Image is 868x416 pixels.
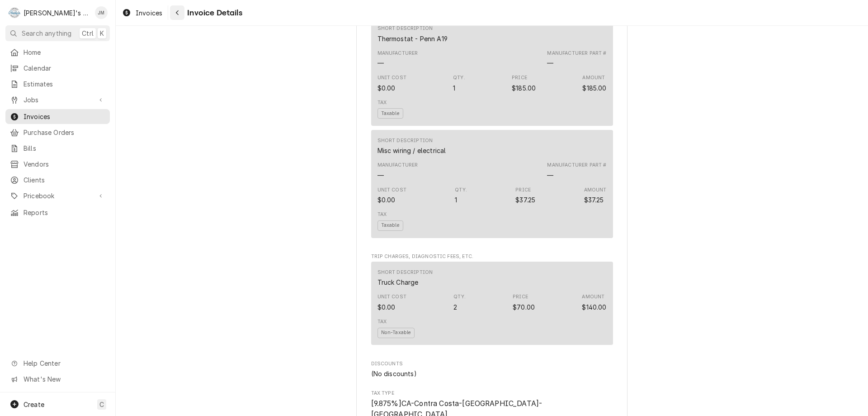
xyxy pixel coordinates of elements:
[512,74,527,81] div: Price
[170,5,184,20] button: Navigate back
[455,186,467,205] div: Quantity
[371,9,613,242] div: Parts and Materials
[513,293,528,301] div: Price
[513,302,535,312] div: Price
[24,128,105,137] span: Purchase Orders
[5,172,110,187] a: Clients
[377,34,448,43] div: Short Description
[95,6,108,19] div: Jim McIntyre's Avatar
[24,143,105,153] span: Bills
[24,359,104,368] span: Help Center
[453,293,466,311] div: Quantity
[24,48,105,57] span: Home
[584,186,607,205] div: Amount
[377,83,396,93] div: Cost
[377,74,406,81] div: Unit Cost
[377,108,403,119] span: Taxable
[377,58,384,68] div: Manufacturer
[377,302,396,312] div: Cost
[136,8,162,18] span: Invoices
[22,29,71,38] span: Search anything
[515,186,535,205] div: Price
[371,390,613,397] span: Tax Type
[5,77,110,91] a: Estimates
[582,293,604,301] div: Amount
[377,293,406,311] div: Cost
[5,125,110,140] a: Purchase Orders
[5,25,110,41] button: Search anythingCtrlK
[453,74,465,92] div: Quantity
[582,293,606,311] div: Amount
[24,95,92,105] span: Jobs
[377,195,396,205] div: Cost
[455,186,467,194] div: Qty.
[582,83,606,93] div: Amount
[371,18,613,242] div: Parts and Materials List
[24,191,92,201] span: Pricebook
[547,162,606,169] div: Manufacturer Part #
[377,220,403,231] span: Taxable
[547,162,606,180] div: Part Number
[377,50,418,57] div: Manufacturer
[512,74,536,92] div: Price
[100,29,104,38] span: K
[371,253,613,349] div: Trip Charges, Diagnostic Fees, etc.
[377,137,433,144] div: Short Description
[515,195,535,205] div: Price
[5,109,110,124] a: Invoices
[24,79,105,89] span: Estimates
[377,162,418,180] div: Manufacturer
[512,83,536,93] div: Price
[24,208,105,217] span: Reports
[377,186,406,205] div: Cost
[99,400,104,409] span: C
[513,293,535,311] div: Price
[371,369,613,378] div: Discounts List
[377,211,387,218] div: Tax
[24,8,90,18] div: [PERSON_NAME]'s Commercial Refrigeration
[453,74,465,81] div: Qty.
[453,293,466,301] div: Qty.
[582,74,605,81] div: Amount
[5,356,110,371] a: Go to Help Center
[8,6,21,19] div: Rudy's Commercial Refrigeration's Avatar
[377,269,433,276] div: Short Description
[5,157,110,172] a: Vendors
[582,302,606,312] div: Amount
[24,159,105,169] span: Vendors
[5,205,110,220] a: Reports
[547,50,606,57] div: Manufacturer Part #
[24,175,105,185] span: Clients
[453,302,457,312] div: Quantity
[377,162,418,169] div: Manufacturer
[8,6,21,19] div: R
[377,293,406,301] div: Unit Cost
[547,58,553,68] div: Part Number
[371,253,613,260] span: Trip Charges, Diagnostic Fees, etc.
[95,6,108,19] div: JM
[584,186,607,194] div: Amount
[377,146,446,155] div: Short Description
[5,45,110,60] a: Home
[5,61,110,76] a: Calendar
[118,5,166,20] a: Invoices
[5,372,110,387] a: Go to What's New
[515,186,531,194] div: Price
[371,130,613,238] div: Line Item
[377,269,433,287] div: Short Description
[377,25,448,43] div: Short Description
[377,186,406,194] div: Unit Cost
[547,50,606,68] div: Part Number
[377,171,384,180] div: Manufacturer
[455,195,457,205] div: Quantity
[82,29,94,38] span: Ctrl
[5,188,110,203] a: Go to Pricebook
[377,137,446,155] div: Short Description
[377,50,418,68] div: Manufacturer
[377,99,387,106] div: Tax
[453,83,455,93] div: Quantity
[371,18,613,126] div: Line Item
[377,74,406,92] div: Cost
[377,328,415,338] span: Non-Taxable
[371,360,613,368] span: Discounts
